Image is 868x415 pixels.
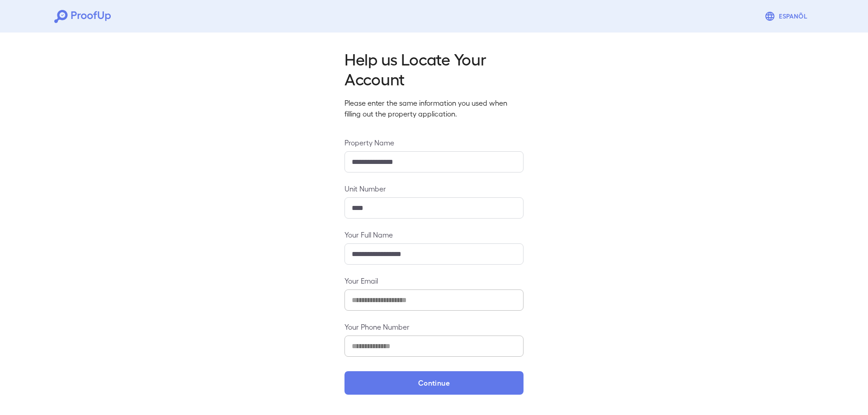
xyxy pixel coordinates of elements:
[344,275,524,286] label: Your Email
[344,49,524,89] h2: Help us Locate Your Account
[344,183,524,194] label: Unit Number
[344,322,524,332] label: Your Phone Number
[344,229,524,240] label: Your Full Name
[344,137,524,148] label: Property Name
[761,7,814,25] button: Espanõl
[344,98,524,119] p: Please enter the same information you used when filling out the property application.
[344,371,524,395] button: Continue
